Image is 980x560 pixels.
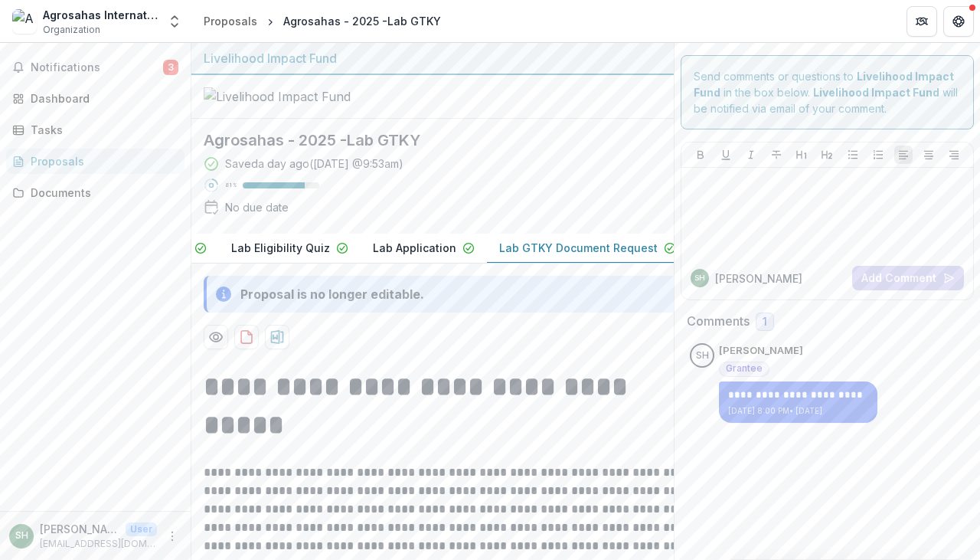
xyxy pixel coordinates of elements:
button: Heading 1 [792,146,811,164]
button: Align Left [894,146,913,164]
button: Heading 2 [818,146,836,164]
a: Tasks [6,117,185,142]
span: Organization [43,23,100,37]
button: download-proposal [265,325,289,349]
div: Livelihood Impact Fund [204,49,661,67]
img: Livelihood Impact Fund [204,87,357,106]
nav: breadcrumb [198,10,447,32]
div: Saved a day ago ( [DATE] @ 9:53am ) [225,156,403,172]
strong: Livelihood Impact Fund [813,86,939,99]
div: Dashboard [31,90,172,106]
p: 81 % [225,180,237,191]
button: download-proposal [234,325,259,349]
button: Bold [691,146,710,164]
button: Strike [767,146,786,164]
p: User [126,522,157,536]
button: Align Right [945,146,963,164]
div: Tasks [31,122,172,138]
p: [PERSON_NAME] [715,270,802,287]
a: Documents [6,180,185,205]
button: Notifications3 [6,55,185,80]
button: Preview 924d69f1-f42b-4f0f-9900-228151be131d-10.pdf [204,325,228,349]
a: Dashboard [6,86,185,111]
div: Documents [31,185,172,201]
p: [PERSON_NAME] [719,343,803,359]
button: More [163,527,181,545]
span: 1 [763,316,767,329]
button: Add Comment [852,266,964,290]
h2: Comments [687,314,750,329]
h2: Agrosahas - 2025 -Lab GTKY [204,131,637,149]
button: Get Help [943,6,974,37]
p: [PERSON_NAME] [40,521,119,537]
div: No due date [225,199,289,215]
button: Open entity switcher [164,6,185,37]
p: Lab GTKY Document Request [499,240,658,256]
div: Proposals [31,153,172,169]
button: Partners [906,6,937,37]
button: Bullet List [844,146,862,164]
div: Send comments or questions to in the box below. will be notified via email of your comment. [681,55,974,129]
p: [DATE] 8:00 PM • [DATE] [728,405,868,417]
span: Notifications [31,61,163,74]
p: [EMAIL_ADDRESS][DOMAIN_NAME] [40,537,157,551]
img: Agrosahas International Pvt Ltd [12,9,37,34]
div: Agrosahas International Pvt Ltd [43,7,158,23]
div: Sachin Hanwate [694,274,705,282]
a: Proposals [6,149,185,174]
a: Proposals [198,10,263,32]
button: Ordered List [869,146,887,164]
div: Proposal is no longer editable. [240,285,424,303]
span: Grantee [726,363,763,374]
div: Sachin Hanwate [696,351,709,361]
span: 3 [163,60,178,75]
button: Underline [717,146,735,164]
div: Sachin Hanwate [15,531,28,541]
div: Agrosahas - 2025 -Lab GTKY [283,13,441,29]
button: Align Center [920,146,938,164]
p: Lab Eligibility Quiz [231,240,330,256]
p: Lab Application [373,240,456,256]
div: Proposals [204,13,257,29]
button: Italicize [742,146,760,164]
